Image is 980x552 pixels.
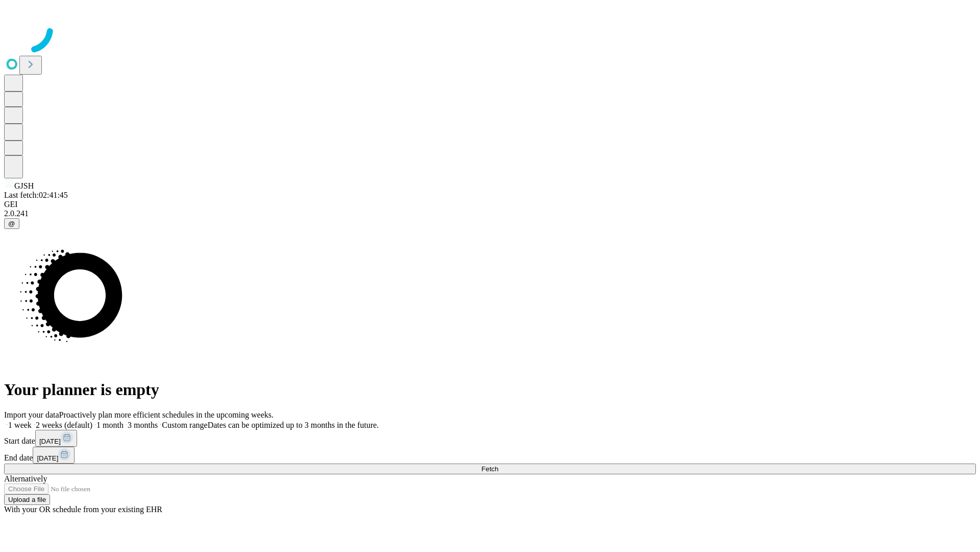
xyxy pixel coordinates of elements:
[39,438,61,445] span: [DATE]
[36,421,92,429] span: 2 weeks (default)
[4,191,68,199] span: Last fetch: 02:41:45
[96,421,124,429] span: 1 month
[4,200,976,209] div: GEI
[4,218,19,229] button: @
[37,454,58,462] span: [DATE]
[4,430,976,447] div: Start date
[208,421,379,429] span: Dates can be optimized up to 3 months in the future.
[14,181,34,190] span: GJSH
[33,447,75,464] button: [DATE]
[35,430,77,447] button: [DATE]
[128,421,158,429] span: 3 months
[4,410,59,419] span: Import your data
[8,421,32,429] span: 1 week
[8,220,15,227] span: @
[4,209,976,218] div: 2.0.241
[4,474,47,483] span: Alternatively
[4,464,976,474] button: Fetch
[4,447,976,464] div: End date
[4,494,50,505] button: Upload a file
[59,410,274,419] span: Proactively plan more efficient schedules in the upcoming weeks.
[4,380,976,399] h1: Your planner is empty
[481,465,498,473] span: Fetch
[162,421,207,429] span: Custom range
[4,505,162,514] span: With your OR schedule from your existing EHR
